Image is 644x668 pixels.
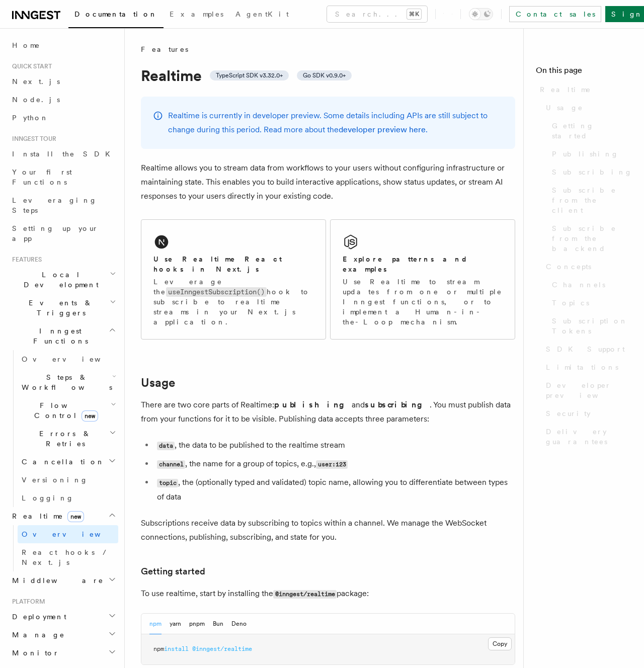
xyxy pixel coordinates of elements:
[164,645,189,652] span: install
[303,71,346,79] span: Go SDK v0.9.0+
[18,457,105,467] span: Cancellation
[8,630,65,640] span: Manage
[542,99,632,117] a: Usage
[8,256,42,264] span: Features
[12,40,40,50] span: Home
[166,287,267,297] code: useInngestSubscription()
[153,277,313,327] p: Leverage the hook to subscribe to realtime streams in your Next.js application.
[8,91,118,109] a: Node.js
[542,258,632,276] a: Concepts
[8,322,118,350] button: Inngest Functions
[8,219,118,247] a: Setting up your app
[536,64,632,80] h4: On this page
[18,368,118,396] button: Steps & Workflows
[8,626,118,644] button: Manage
[141,398,515,426] p: There are two core parts of Realtime: and . You must publish data from your functions for it to b...
[509,6,601,22] a: Contact sales
[18,429,109,449] span: Errors & Retries
[18,453,118,471] button: Cancellation
[141,66,515,85] h1: Realtime
[327,6,427,22] button: Search...⌘K
[157,460,185,469] code: channel
[8,648,59,658] span: Monitor
[548,294,632,312] a: Topics
[8,36,118,54] a: Home
[407,9,421,19] kbd: ⌘K
[68,3,164,28] a: Documentation
[12,224,99,242] span: Setting up your app
[316,460,348,469] code: user:123
[8,511,84,521] span: Realtime
[8,326,109,346] span: Inngest Functions
[546,362,618,372] span: Limitations
[546,103,583,113] span: Usage
[149,614,162,634] button: npm
[153,645,164,652] span: npm
[536,80,632,99] a: Realtime
[170,10,223,18] span: Examples
[8,507,118,525] button: Realtimenew
[18,372,112,392] span: Steps & Workflows
[18,543,118,571] a: React hooks / Next.js
[213,614,223,634] button: Bun
[18,425,118,453] button: Errors & Retries
[141,564,205,578] a: Getting started
[18,489,118,507] a: Logging
[552,167,632,177] span: Subscribing
[8,644,118,662] button: Monitor
[330,219,515,340] a: Explore patterns and examplesUse Realtime to stream updates from one or multiple Inngest function...
[548,181,632,219] a: Subscribe from the client
[153,254,313,274] h2: Use Realtime React hooks in Next.js
[12,96,60,104] span: Node.js
[552,223,632,254] span: Subscribe from the backend
[552,316,632,336] span: Subscription Tokens
[8,266,118,294] button: Local Development
[542,376,632,404] a: Developer preview
[12,150,116,158] span: Install the SDK
[542,340,632,358] a: SDK Support
[22,530,125,538] span: Overview
[552,280,605,290] span: Channels
[548,219,632,258] a: Subscribe from the backend
[141,44,188,54] span: Features
[235,10,289,18] span: AgentKit
[548,276,632,294] a: Channels
[540,85,591,95] span: Realtime
[157,479,178,487] code: topic
[548,312,632,340] a: Subscription Tokens
[546,380,632,400] span: Developer preview
[365,400,430,409] strong: subscribing
[8,163,118,191] a: Your first Functions
[12,114,49,122] span: Python
[8,571,118,590] button: Middleware
[154,475,515,504] li: , the (optionally typed and validated) topic name, allowing you to differentiate between types of...
[274,400,352,409] strong: publishing
[546,427,632,447] span: Delivery guarantees
[8,145,118,163] a: Install the SDK
[18,396,118,425] button: Flow Controlnew
[552,121,632,141] span: Getting started
[8,612,66,622] span: Deployment
[469,8,493,20] button: Toggle dark mode
[8,294,118,322] button: Events & Triggers
[546,262,591,272] span: Concepts
[488,637,512,650] button: Copy
[154,457,515,471] li: , the name for a group of topics, e.g.,
[8,135,56,143] span: Inngest tour
[216,71,283,79] span: TypeScript SDK v3.32.0+
[229,3,295,27] a: AgentKit
[8,525,118,571] div: Realtimenew
[22,494,74,502] span: Logging
[18,350,118,368] a: Overview
[546,408,591,419] span: Security
[168,109,503,137] p: Realtime is currently in developer preview. Some details including APIs are still subject to chan...
[8,575,104,586] span: Middleware
[18,471,118,489] a: Versioning
[154,438,515,453] li: , the data to be published to the realtime stream
[141,516,515,544] p: Subscriptions receive data by subscribing to topics within a channel. We manage the WebSocket con...
[189,614,205,634] button: pnpm
[552,298,589,308] span: Topics
[157,442,175,450] code: data
[546,344,625,354] span: SDK Support
[22,355,125,363] span: Overview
